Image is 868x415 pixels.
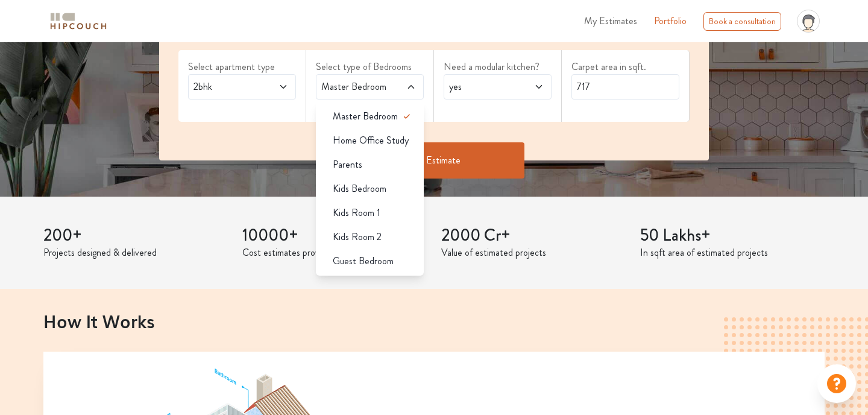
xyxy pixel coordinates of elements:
[188,60,296,74] label: Select apartment type
[48,8,108,35] span: logo-horizontal.svg
[441,226,626,246] h3: 2000 Cr+
[584,14,637,28] span: My Estimates
[191,80,264,94] span: 2bhk
[447,80,520,94] span: yes
[43,226,228,246] h3: 200+
[316,100,424,112] div: select 1 more room(s)
[333,109,398,124] span: Master Bedroom
[333,157,362,172] span: Parents
[333,182,386,196] span: Kids Bedroom
[43,246,228,260] p: Projects designed & delivered
[242,246,427,260] p: Cost estimates provided
[571,74,679,100] input: Enter area sqft
[333,230,382,244] span: Kids Room 2
[444,60,552,74] label: Need a modular kitchen?
[43,311,825,331] h2: How It Works
[316,60,424,74] label: Select type of Bedrooms
[319,80,392,94] span: Master Bedroom
[640,226,825,246] h3: 50 Lakhs+
[242,226,427,246] h3: 10000+
[333,206,380,220] span: Kids Room 1
[441,246,626,260] p: Value of estimated projects
[654,14,687,28] a: Portfolio
[571,60,679,74] label: Carpet area in sqft.
[333,133,409,148] span: Home Office Study
[640,246,825,260] p: In sqft area of estimated projects
[703,12,781,31] div: Book a consultation
[48,11,108,32] img: logo-horizontal.svg
[333,254,394,268] span: Guest Bedroom
[344,142,524,179] button: Get Estimate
